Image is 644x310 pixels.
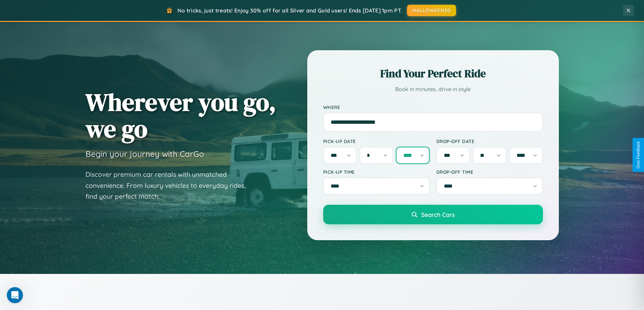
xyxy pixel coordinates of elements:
[86,169,255,202] p: Discover premium car rentals with unmatched convenience. From luxury vehicles to everyday rides, ...
[323,84,543,94] p: Book in minutes, drive in style
[7,287,23,303] iframe: Intercom live chat
[323,138,430,144] label: Pick-up Date
[436,138,543,144] label: Drop-off Date
[436,169,543,175] label: Drop-off Time
[407,5,456,16] button: HALLOWEEN30
[323,205,543,224] button: Search Cars
[421,211,455,218] span: Search Cars
[323,169,430,175] label: Pick-up Time
[636,141,641,169] div: Give Feedback
[177,7,402,14] span: No tricks, just treats! Enjoy 30% off for all Silver and Gold users! Ends [DATE] 1pm PT.
[323,66,543,81] h2: Find Your Perfect Ride
[86,149,204,159] h3: Begin your journey with CarGo
[323,104,543,110] label: Where
[86,89,276,142] h1: Wherever you go, we go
